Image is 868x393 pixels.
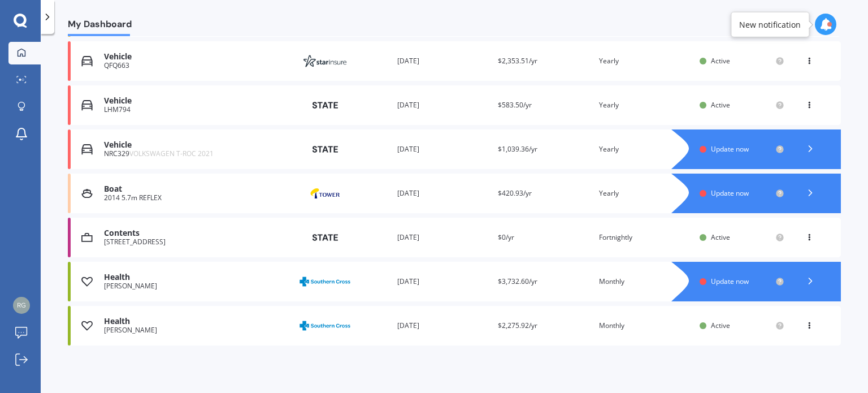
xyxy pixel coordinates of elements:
[104,273,288,282] div: Health
[104,184,288,194] div: Boat
[104,62,288,70] div: QFQ663
[104,326,288,334] div: [PERSON_NAME]
[297,139,353,159] img: State
[397,276,489,287] div: [DATE]
[711,321,730,330] span: Active
[81,276,93,287] img: Health
[397,320,489,331] div: [DATE]
[498,277,537,286] span: $3,732.60/yr
[498,232,514,242] span: $0/yr
[599,276,691,287] div: Monthly
[498,188,532,198] span: $420.93/yr
[104,282,288,290] div: [PERSON_NAME]
[711,56,730,66] span: Active
[81,100,93,111] img: Vehicle
[81,144,93,155] img: Vehicle
[297,183,353,204] img: Tower
[498,100,532,110] span: $583.50/yr
[104,106,288,114] div: LHM794
[397,188,489,199] div: [DATE]
[599,55,691,67] div: Yearly
[711,144,749,154] span: Update now
[297,315,353,336] img: Southern Cross
[297,95,353,115] img: State
[397,232,489,243] div: [DATE]
[104,52,288,62] div: Vehicle
[711,188,749,198] span: Update now
[397,55,489,67] div: [DATE]
[68,19,132,34] span: My Dashboard
[739,19,801,30] div: New notification
[104,238,288,246] div: [STREET_ADDRESS]
[397,100,489,111] div: [DATE]
[711,277,749,286] span: Update now
[599,232,691,243] div: Fortnightly
[498,144,537,154] span: $1,039.36/yr
[104,317,288,326] div: Health
[81,232,93,243] img: Contents
[397,144,489,155] div: [DATE]
[498,321,537,330] span: $2,275.92/yr
[498,56,537,66] span: $2,353.51/yr
[81,320,93,331] img: Health
[599,100,691,111] div: Yearly
[297,50,353,72] img: Star Insure
[104,194,288,202] div: 2014 5.7m REFLEX
[81,55,93,67] img: Vehicle
[599,320,691,331] div: Monthly
[599,188,691,199] div: Yearly
[13,297,30,314] img: 5644d5986bd0b2fb80f0ff3f04553603
[711,100,730,110] span: Active
[599,144,691,155] div: Yearly
[711,232,730,242] span: Active
[297,271,353,292] img: Southern Cross
[104,150,288,158] div: NRC329
[129,149,214,158] span: VOLKSWAGEN T-ROC 2021
[104,140,288,150] div: Vehicle
[81,188,93,199] img: Boat
[104,96,288,106] div: Vehicle
[104,228,288,238] div: Contents
[297,227,353,248] img: State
